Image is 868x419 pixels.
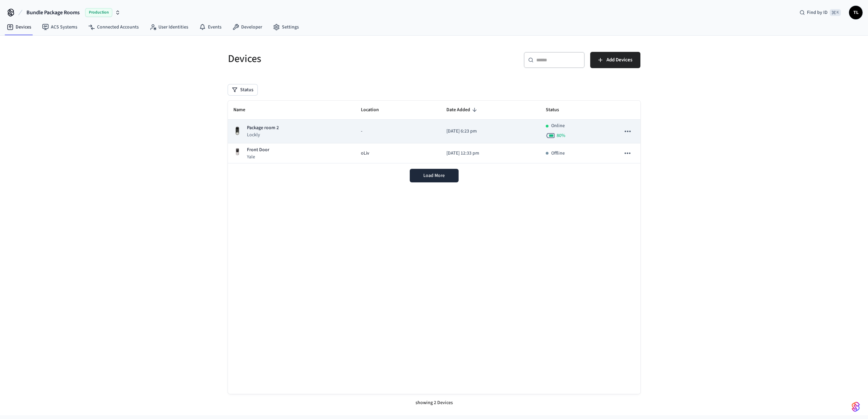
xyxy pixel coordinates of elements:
[227,21,268,33] a: Developer
[228,394,640,412] div: showing 2 Devices
[446,150,535,157] p: [DATE] 12:33 pm
[268,21,304,33] a: Settings
[83,21,144,33] a: Connected Accounts
[228,101,640,163] table: sticky table
[85,8,112,17] span: Production
[590,52,640,68] button: Add Devices
[423,172,445,179] span: Load More
[228,84,257,95] button: Status
[830,9,841,16] span: ⌘ K
[794,6,846,19] div: Find by ID⌘ K
[361,105,388,115] span: Location
[850,6,862,19] span: TL
[852,401,860,412] img: SeamLogoGradient.69752ec5.svg
[144,21,194,33] a: User Identities
[233,105,254,115] span: Name
[551,122,565,129] p: Online
[233,126,242,136] img: Lockly Vision Lock, Front
[26,8,80,17] span: Bundle Package Rooms
[557,132,565,139] span: 80 %
[247,132,279,138] p: Lockly
[247,146,269,154] p: Front Door
[551,150,565,157] p: Offline
[361,150,369,157] span: oLiv
[361,128,362,135] span: -
[446,128,535,135] p: [DATE] 6:23 pm
[228,52,430,66] h5: Devices
[247,124,279,132] p: Package room 2
[1,21,37,33] a: Devices
[410,169,459,182] button: Load More
[37,21,83,33] a: ACS Systems
[807,9,828,16] span: Find by ID
[194,21,227,33] a: Events
[849,6,863,19] button: TL
[247,154,269,160] p: Yale
[546,105,568,115] span: Status
[233,148,242,156] img: Yale Assure Touchscreen Wifi Smart Lock, Satin Nickel, Front
[446,105,479,115] span: Date Added
[606,56,632,64] span: Add Devices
